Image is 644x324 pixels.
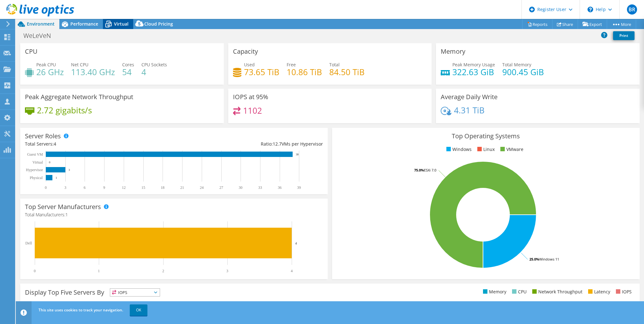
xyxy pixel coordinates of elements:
h3: CPU [25,48,38,55]
a: More [607,19,636,29]
a: Share [552,19,578,29]
div: Ratio: VMs per Hypervisor [174,141,323,147]
a: Print [613,31,635,40]
h3: Top Operating Systems [337,133,635,140]
span: Used [244,62,255,68]
text: 39 [297,185,301,190]
h4: 84.50 TiB [329,69,365,75]
text: 0 [49,161,51,164]
text: Physical [30,176,43,180]
text: 0 [45,185,47,190]
text: Dell [25,241,32,245]
span: Performance [70,21,98,27]
h3: Server Roles [25,133,61,140]
span: Cores [122,62,134,68]
text: 2 [162,269,164,273]
span: Peak Memory Usage [452,62,495,68]
h4: 10.86 TiB [287,69,322,75]
text: Hypervisor [26,168,43,172]
svg: \n [587,7,593,12]
tspan: Windows 11 [539,257,559,261]
text: 1 [56,176,57,179]
h3: Average Daily Write [441,93,498,100]
text: 6 [84,185,86,190]
li: Windows [445,146,472,153]
text: 21 [180,185,184,190]
text: 36 [278,185,282,190]
li: Linux [476,146,495,153]
h4: 54 [122,69,134,75]
h4: 73.65 TiB [244,69,279,75]
text: 27 [219,185,223,190]
text: 1 [98,269,100,273]
h4: 900.45 GiB [502,69,544,75]
text: Guest VM [27,152,43,157]
tspan: ESXi 7.0 [424,168,436,172]
h4: 322.63 GiB [452,69,495,75]
tspan: 75.0% [414,168,424,172]
text: 3 [69,168,70,171]
h4: 26 GHz [36,69,64,75]
span: 1 [65,212,68,218]
tspan: 25.0% [529,257,539,261]
text: 38 [296,153,299,156]
span: Total Memory [502,62,531,68]
h4: 2.72 gigabits/s [37,107,92,114]
h4: 4 [141,69,167,75]
text: 4 [291,269,293,273]
h3: Peak Aggregate Network Throughput [25,93,133,100]
li: IOPS [614,288,632,295]
span: Virtual [114,21,128,27]
h4: 113.40 GHz [71,69,115,75]
a: Reports [522,19,552,29]
text: 18 [161,185,164,190]
h4: 1102 [243,107,262,114]
li: CPU [510,288,527,295]
span: This site uses cookies to track your navigation. [39,307,123,313]
span: Total [329,62,340,68]
li: Network Throughput [531,288,582,295]
h4: 4.31 TiB [454,107,485,114]
a: Export [578,19,607,29]
span: Net CPU [71,62,88,68]
span: BR [627,4,637,15]
h3: Capacity [233,48,258,55]
h3: Memory [441,48,465,55]
text: 3 [64,185,66,190]
text: 33 [258,185,262,190]
span: IOPS [110,289,160,296]
h1: WeLeVeN [21,32,61,39]
span: Environment [27,21,55,27]
span: 12.7 [273,141,282,147]
span: Cloud Pricing [144,21,173,27]
text: 15 [141,185,145,190]
text: 3 [226,269,228,273]
text: 24 [200,185,204,190]
div: Total Servers: [25,141,174,147]
h4: Total Manufacturers: [25,211,323,218]
text: 4 [295,241,297,245]
h3: IOPS at 95% [233,93,268,100]
li: Memory [481,288,506,295]
text: 30 [239,185,242,190]
a: OK [130,304,147,316]
text: 12 [122,185,126,190]
li: VMware [499,146,523,153]
li: Latency [587,288,610,295]
text: 0 [34,269,36,273]
span: Peak CPU [36,62,56,68]
span: 4 [54,141,56,147]
span: CPU Sockets [141,62,167,68]
text: Virtual [33,160,43,165]
span: Free [287,62,296,68]
h3: Top Server Manufacturers [25,203,101,210]
text: 9 [103,185,105,190]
